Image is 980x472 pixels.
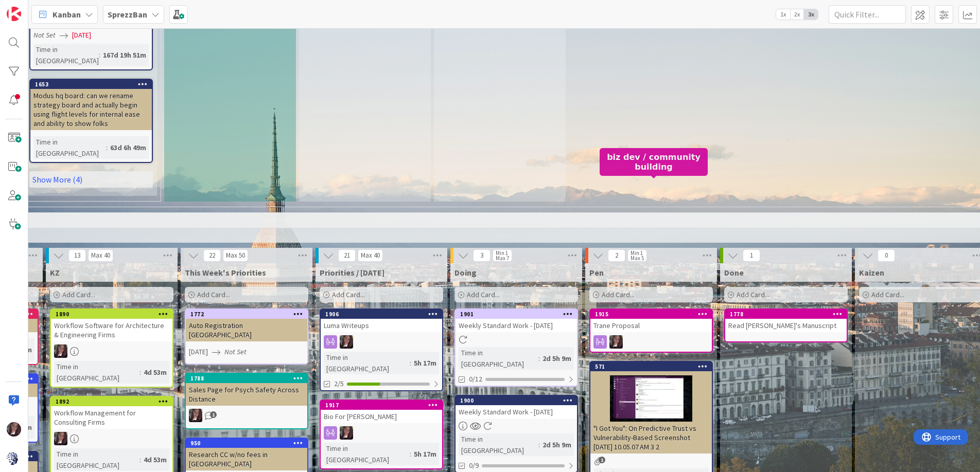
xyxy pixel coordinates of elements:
span: 21 [338,249,356,262]
span: This Week's Priorities [185,267,266,278]
div: 950Research CC w/no fees in [GEOGRAPHIC_DATA] [186,439,307,470]
span: Kanban [52,8,81,21]
span: : [538,353,540,364]
div: Time in [GEOGRAPHIC_DATA] [33,44,99,66]
span: Done [724,267,744,278]
div: 1892 [51,397,172,406]
i: Not Set [224,347,247,356]
span: 2 [608,249,625,262]
span: : [538,439,540,450]
i: Not Set [33,30,56,40]
span: : [139,454,141,465]
div: Min 1 [631,250,643,256]
a: 1917Bio For [PERSON_NAME]TDTime in [GEOGRAPHIC_DATA]:5h 17m [320,400,443,469]
div: 1900Weekly Standard Work - [DATE] [456,396,577,419]
div: 1915Trane Proposal [590,310,712,332]
a: Show More (4) [29,171,153,188]
div: Min 1 [496,250,508,256]
div: 1917 [321,401,442,410]
img: TD [340,426,353,440]
div: 1778Read [PERSON_NAME]'s Manuscript [725,310,847,332]
div: 1915 [595,311,712,318]
div: Max 40 [361,253,380,258]
div: 1772 [186,310,307,319]
img: TD [340,335,353,349]
div: 5h 17m [411,357,439,369]
div: "I Got You": On Predictive Trust vs Vulnerability-Based Screenshot [DATE] 10.05.07 AM 3 2 [590,422,712,453]
div: 571 [590,362,712,371]
a: 1901Weekly Standard Work - [DATE]Time in [GEOGRAPHIC_DATA]:2d 5h 9m0/12 [454,308,578,387]
a: 1772Auto Registration [GEOGRAPHIC_DATA][DATE]Not Set [185,308,308,365]
div: 1890 [51,310,172,319]
div: TD [186,409,307,422]
div: Bio For [PERSON_NAME] [321,410,442,423]
div: 63d 6h 49m [108,142,149,153]
span: 3x [804,9,818,20]
span: Add Card... [871,290,904,299]
div: TD [51,344,172,358]
div: 1892Workflow Management for Consulting Firms [51,397,172,429]
a: 1890Workflow Software for Architecture & Engineering FirmsTDTime in [GEOGRAPHIC_DATA]:4d 53m [50,308,173,388]
div: 1906Luma Writeups [321,310,442,332]
span: [DATE] [189,347,208,357]
div: Time in [GEOGRAPHIC_DATA] [324,443,410,465]
div: 1653 [35,81,152,88]
div: 1778 [725,310,847,319]
div: Time in [GEOGRAPHIC_DATA] [324,352,410,374]
span: 1 [599,457,605,463]
span: : [410,357,411,369]
img: TD [609,335,623,349]
div: 1788 [190,375,307,382]
span: 2x [790,9,804,20]
img: TD [54,344,67,358]
a: 1915Trane ProposalTD [589,308,713,353]
span: Add Card... [197,290,230,299]
div: Luma Writeups [321,319,442,332]
span: 1 [743,249,760,262]
div: 1892 [56,398,172,405]
div: 1917 [325,402,442,409]
a: 1653Modus hq board: can we rename strategy board and actually begin using flight levels for inter... [29,79,153,163]
div: 1906 [325,311,442,318]
div: 1778 [730,311,847,318]
div: Time in [GEOGRAPHIC_DATA] [54,448,139,471]
div: 571 [595,363,712,370]
b: SprezzBan [108,9,147,20]
span: : [99,49,100,61]
span: 0/12 [469,374,482,385]
div: Workflow Software for Architecture & Engineering Firms [51,319,172,341]
div: 1901Weekly Standard Work - [DATE] [456,310,577,332]
span: [DATE] [72,30,91,41]
img: avatar [7,451,21,465]
img: TD [54,432,67,445]
img: TD [7,422,21,437]
div: 950 [190,440,307,447]
div: 2d 5h 9m [540,353,574,364]
span: 1 [210,411,217,418]
div: Time in [GEOGRAPHIC_DATA] [33,136,106,159]
span: 0 [878,249,895,262]
div: 1901 [460,311,577,318]
span: Add Card... [332,290,365,299]
div: 1890Workflow Software for Architecture & Engineering Firms [51,310,172,341]
span: 2/5 [334,378,344,389]
div: 1653Modus hq board: can we rename strategy board and actually begin using flight levels for inter... [30,80,152,130]
h5: biz dev / community building [604,152,704,172]
a: 1778Read [PERSON_NAME]'s Manuscript [724,308,848,342]
span: Pen [589,267,604,278]
span: Add Card... [467,290,500,299]
div: 1772 [190,311,307,318]
div: 1772Auto Registration [GEOGRAPHIC_DATA] [186,310,307,341]
div: Read [PERSON_NAME]'s Manuscript [725,319,847,332]
div: Auto Registration [GEOGRAPHIC_DATA] [186,319,307,341]
span: KZ [50,267,60,278]
div: TD [321,426,442,440]
div: Max 7 [496,256,509,261]
img: Visit kanbanzone.com [7,7,21,21]
div: TD [51,432,172,445]
div: 1788 [186,374,307,383]
div: Trane Proposal [590,319,712,332]
div: 1906 [321,310,442,319]
input: Quick Filter... [829,5,906,24]
span: 0/9 [469,460,479,471]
